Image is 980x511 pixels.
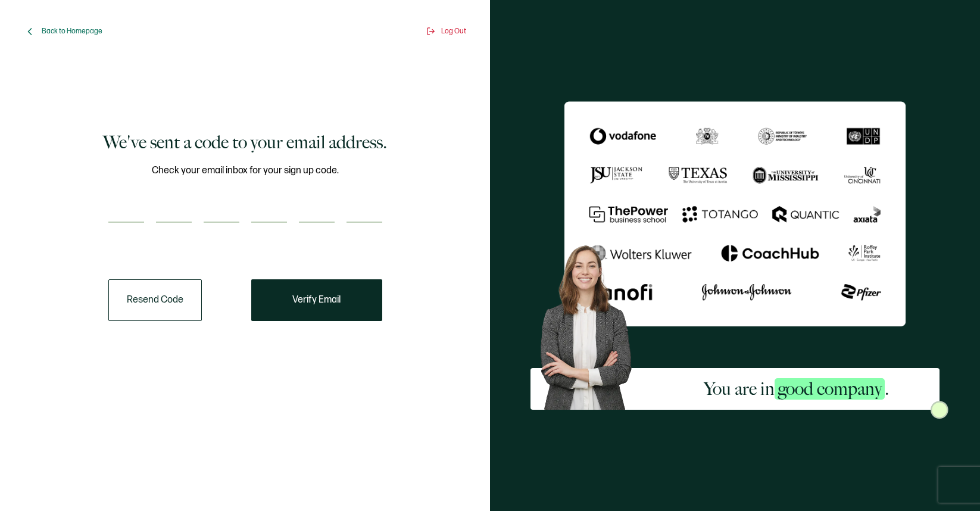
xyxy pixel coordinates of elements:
button: Resend Code [108,279,202,321]
span: Verify Email [292,295,341,305]
h1: We've sent a code to your email address. [103,130,387,154]
span: Log Out [441,27,466,36]
h2: You are in . [704,377,889,401]
img: Sertifier Signup - You are in <span class="strong-h">good company</span>. Hero [530,237,653,409]
img: Sertifier We've sent a code to your email address. [564,101,905,326]
span: Back to Homepage [42,27,102,36]
span: Check your email inbox for your sign up code. [152,163,339,178]
span: good company [775,378,885,400]
img: Sertifier Signup [931,401,948,419]
button: Verify Email [251,279,382,321]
